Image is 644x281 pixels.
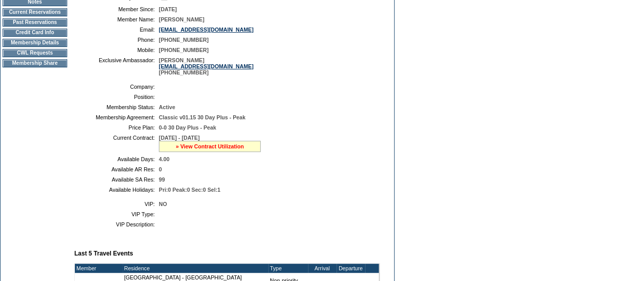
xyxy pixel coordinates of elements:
[78,176,155,183] td: Available SA Res:
[3,59,67,67] td: Membership Share
[78,201,155,207] td: VIP:
[3,8,67,16] td: Current Reservations
[78,135,155,152] td: Current Contract:
[159,176,165,183] span: 99
[78,37,155,43] td: Phone:
[78,211,155,217] td: VIP Type:
[78,6,155,12] td: Member Since:
[268,264,308,273] td: Type
[159,104,175,110] span: Active
[78,124,155,131] td: Price Plan:
[3,18,67,27] td: Past Reservations
[159,37,209,43] span: [PHONE_NUMBER]
[159,47,209,53] span: [PHONE_NUMBER]
[75,264,123,273] td: Member
[159,6,177,12] span: [DATE]
[159,166,162,172] span: 0
[78,221,155,227] td: VIP Description:
[78,16,155,22] td: Member Name:
[78,94,155,100] td: Position:
[78,84,155,90] td: Company:
[159,201,167,207] span: NO
[78,156,155,162] td: Available Days:
[159,135,200,141] span: [DATE] - [DATE]
[159,16,204,22] span: [PERSON_NAME]
[78,47,155,53] td: Mobile:
[176,143,244,149] a: » View Contract Utilization
[78,27,155,33] td: Email:
[159,156,170,162] span: 4.00
[123,264,269,273] td: Residence
[159,27,254,33] a: [EMAIL_ADDRESS][DOMAIN_NAME]
[308,264,337,273] td: Arrival
[78,114,155,120] td: Membership Agreement:
[337,264,365,273] td: Departure
[3,29,67,37] td: Credit Card Info
[78,166,155,172] td: Available AR Res:
[159,124,216,131] span: 0-0 30 Day Plus - Peak
[159,114,245,120] span: Classic v01.15 30 Day Plus - Peak
[3,49,67,57] td: CWL Requests
[159,187,220,193] span: Pri:0 Peak:0 Sec:0 Sel:1
[159,57,254,75] span: [PERSON_NAME] [PHONE_NUMBER]
[78,57,155,75] td: Exclusive Ambassador:
[78,187,155,193] td: Available Holidays:
[78,104,155,110] td: Membership Status:
[74,250,133,257] b: Last 5 Travel Events
[159,63,254,69] a: [EMAIL_ADDRESS][DOMAIN_NAME]
[3,39,67,47] td: Membership Details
